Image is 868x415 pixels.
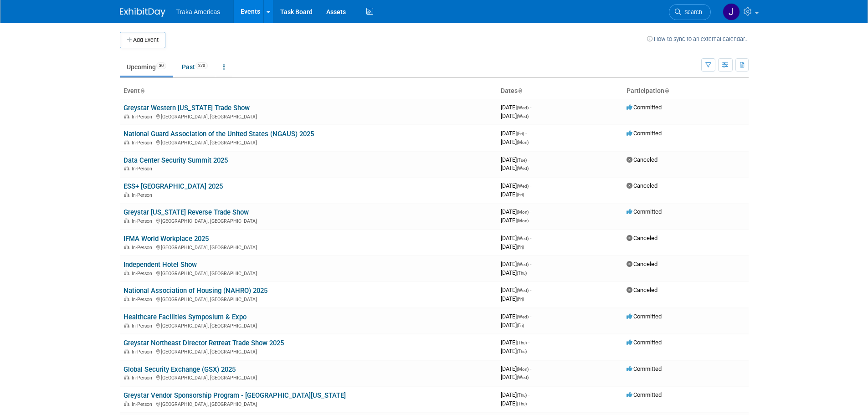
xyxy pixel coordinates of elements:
[123,138,493,146] div: [GEOGRAPHIC_DATA], [GEOGRAPHIC_DATA]
[123,348,493,355] div: [GEOGRAPHIC_DATA], [GEOGRAPHIC_DATA]
[132,375,155,381] span: In-Person
[627,339,662,346] span: Committed
[518,87,522,94] a: Sort by Start Date
[501,365,531,372] span: [DATE]
[517,340,527,345] span: (Thu)
[517,393,527,398] span: (Thu)
[517,140,529,145] span: (Mon)
[123,295,493,302] div: [GEOGRAPHIC_DATA], [GEOGRAPHIC_DATA]
[530,313,531,320] span: -
[517,245,524,250] span: (Fri)
[501,113,529,119] span: [DATE]
[501,104,531,111] span: [DATE]
[501,208,531,215] span: [DATE]
[627,156,657,163] span: Canceled
[124,166,129,170] img: In-Person Event
[501,191,524,198] span: [DATE]
[501,138,529,145] span: [DATE]
[124,140,129,144] img: In-Person Event
[517,262,529,267] span: (Wed)
[501,374,529,380] span: [DATE]
[517,192,524,197] span: (Fri)
[132,245,155,251] span: In-Person
[627,287,657,293] span: Canceled
[517,314,529,319] span: (Wed)
[124,401,129,406] img: In-Person Event
[501,322,524,328] span: [DATE]
[627,261,657,267] span: Canceled
[501,217,529,224] span: [DATE]
[501,391,529,398] span: [DATE]
[497,83,623,99] th: Dates
[623,83,749,99] th: Participation
[123,339,284,347] a: Greystar Northeast Director Retreat Trade Show 2025
[517,210,529,215] span: (Mon)
[501,182,531,189] span: [DATE]
[132,114,155,120] span: In-Person
[517,375,529,380] span: (Wed)
[501,339,529,346] span: [DATE]
[123,208,249,216] a: Greystar [US_STATE] Reverse Trade Show
[120,32,165,48] button: Add Event
[501,243,524,250] span: [DATE]
[517,367,529,372] span: (Mon)
[517,271,527,276] span: (Thu)
[528,339,529,346] span: -
[530,182,531,189] span: -
[132,349,155,355] span: In-Person
[501,287,531,293] span: [DATE]
[681,9,702,15] span: Search
[140,87,144,94] a: Sort by Event Name
[123,365,236,374] a: Global Security Exchange (GSX) 2025
[124,323,129,328] img: In-Person Event
[124,375,129,379] img: In-Person Event
[501,235,531,241] span: [DATE]
[124,297,129,301] img: In-Person Event
[528,156,529,163] span: -
[123,104,250,112] a: Greystar Western [US_STATE] Trade Show
[123,182,223,190] a: ESS+ [GEOGRAPHIC_DATA] 2025
[501,156,529,163] span: [DATE]
[517,288,529,293] span: (Wed)
[501,261,531,267] span: [DATE]
[132,192,155,198] span: In-Person
[627,365,662,372] span: Committed
[517,236,529,241] span: (Wed)
[123,217,493,224] div: [GEOGRAPHIC_DATA], [GEOGRAPHIC_DATA]
[132,140,155,146] span: In-Person
[123,374,493,381] div: [GEOGRAPHIC_DATA], [GEOGRAPHIC_DATA]
[517,323,524,328] span: (Fri)
[517,218,529,223] span: (Mon)
[123,156,228,164] a: Data Center Security Summit 2025
[627,313,662,320] span: Committed
[501,269,527,276] span: [DATE]
[123,130,314,138] a: National Guard Association of the United States (NGAUS) 2025
[517,349,527,354] span: (Thu)
[530,104,531,111] span: -
[132,323,155,329] span: In-Person
[501,400,527,407] span: [DATE]
[123,322,493,329] div: [GEOGRAPHIC_DATA], [GEOGRAPHIC_DATA]
[517,158,527,163] span: (Tue)
[647,36,749,42] a: How to sync to an external calendar...
[517,401,527,406] span: (Thu)
[627,235,657,241] span: Canceled
[627,130,662,137] span: Committed
[627,182,657,189] span: Canceled
[517,166,529,171] span: (Wed)
[627,208,662,215] span: Committed
[627,391,662,398] span: Committed
[669,4,711,20] a: Search
[517,184,529,189] span: (Wed)
[123,391,346,400] a: Greystar Vendor Sponsorship Program - [GEOGRAPHIC_DATA][US_STATE]
[723,3,740,20] img: Jamie Saenz
[664,87,669,94] a: Sort by Participation Type
[175,58,215,76] a: Past270
[124,271,129,275] img: In-Person Event
[132,218,155,224] span: In-Person
[123,313,247,321] a: Healthcare Facilities Symposium & Expo
[123,287,267,295] a: National Association of Housing (NAHRO) 2025
[517,131,524,136] span: (Fri)
[132,166,155,172] span: In-Person
[501,348,527,354] span: [DATE]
